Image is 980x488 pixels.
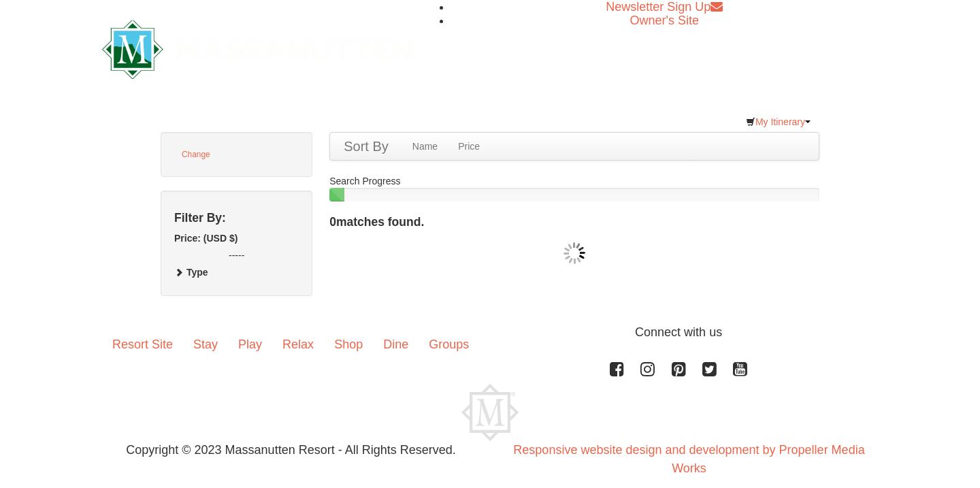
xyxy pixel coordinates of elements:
[329,174,819,201] div: Search Progress
[272,323,324,365] a: Relax
[329,215,819,229] h4: matches found.
[737,112,819,132] a: My Itinerary
[513,443,864,475] a: Responsive website design and development by Propeller Media Works
[102,323,183,365] a: Resort Site
[402,133,448,160] a: Name
[419,323,479,365] a: Groups
[448,133,490,160] a: Price
[186,267,208,278] strong: Type
[329,215,336,229] span: 0
[174,146,218,163] button: Change
[229,250,235,261] span: --
[324,323,373,365] a: Shop
[174,233,238,244] strong: Price: (USD $)
[183,323,228,365] a: Stay
[373,323,419,365] a: Dine
[174,211,299,225] h4: Filter By:
[102,20,414,79] img: Massanutten Resort Logo
[238,250,244,261] span: --
[102,31,414,63] a: Massanutten Resort
[330,133,402,160] a: Sort By
[92,441,490,459] p: Copyright © 2023 Massanutten Resort - All Rights Reserved.
[563,242,585,264] img: wait gif
[174,248,299,262] label: -
[102,323,878,342] p: Connect with us
[461,384,519,441] img: Massanutten Resort Logo
[228,323,272,365] a: Play
[630,14,699,27] a: Owner's Site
